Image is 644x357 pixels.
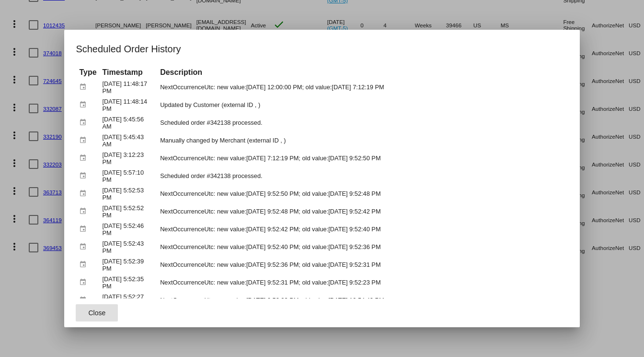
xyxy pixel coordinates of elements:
mat-icon: event [79,239,91,254]
td: [DATE] 3:12:23 PM [100,150,157,167]
td: Updated by Customer (external ID , ) [158,96,567,113]
mat-icon: event [79,257,91,272]
td: [DATE] 5:52:43 PM [100,238,157,255]
th: Timestamp [100,67,157,78]
td: NextOccurrenceUtc: new value:[DATE] 9:52:36 PM; old value:[DATE] 9:52:31 PM [158,256,567,273]
td: [DATE] 5:52:52 PM [100,203,157,220]
mat-icon: event [79,186,91,201]
td: [DATE] 5:52:53 PM [100,185,157,202]
mat-icon: event [79,293,91,308]
td: [DATE] 5:57:10 PM [100,167,157,184]
span: Close [89,309,106,317]
mat-icon: event [79,275,91,290]
td: NextOccurrenceUtc: new value:[DATE] 12:00:00 PM; old value:[DATE] 7:12:19 PM [158,79,567,95]
td: Scheduled order #342138 processed. [158,114,567,131]
td: [DATE] 11:48:17 PM [100,79,157,95]
td: [DATE] 5:52:27 PM [100,292,157,309]
mat-icon: event [79,133,91,148]
td: NextOccurrenceUtc: new value:[DATE] 7:12:19 PM; old value:[DATE] 9:52:50 PM [158,150,567,167]
td: NextOccurrenceUtc: new value:[DATE] 9:52:42 PM; old value:[DATE] 9:52:40 PM [158,221,567,238]
td: Manually changed by Merchant (external ID , ) [158,132,567,149]
mat-icon: event [79,97,91,112]
mat-icon: event [79,222,91,237]
td: NextOccurrenceUtc: new value:[DATE] 9:52:31 PM; old value:[DATE] 9:52:23 PM [158,274,567,291]
td: [DATE] 5:52:35 PM [100,274,157,291]
mat-icon: event [79,115,91,130]
mat-icon: event [79,80,91,95]
td: [DATE] 11:48:14 PM [100,96,157,113]
mat-icon: event [79,168,91,183]
td: Scheduled order #342138 processed. [158,167,567,184]
td: [DATE] 5:52:39 PM [100,256,157,273]
td: NextOccurrenceUtc: new value:[DATE] 9:52:48 PM; old value:[DATE] 9:52:42 PM [158,203,567,220]
th: Description [158,67,567,78]
td: [DATE] 5:52:46 PM [100,221,157,238]
mat-icon: event [79,151,91,166]
td: [DATE] 5:45:43 AM [100,132,157,149]
mat-icon: event [79,204,91,219]
td: [DATE] 5:45:56 AM [100,114,157,131]
td: NextOccurrenceUtc: new value:[DATE] 9:52:40 PM; old value:[DATE] 9:52:36 PM [158,238,567,255]
button: Close dialog [76,304,118,321]
h1: Scheduled Order History [76,41,568,57]
th: Type [77,67,99,78]
td: NextOccurrenceUtc: new value:[DATE] 9:52:50 PM; old value:[DATE] 9:52:48 PM [158,185,567,202]
td: NextOccurrenceUtc: new value:[DATE] 9:52:23 PM; old value:[DATE] 10:54:42 PM [158,292,567,309]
